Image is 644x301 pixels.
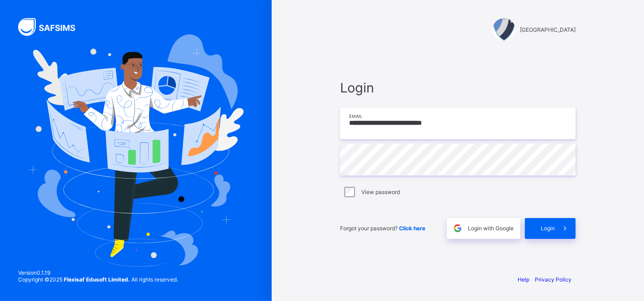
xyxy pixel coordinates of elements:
a: Help [518,276,529,283]
span: [GEOGRAPHIC_DATA] [520,26,576,33]
span: Login with Google [468,225,514,232]
img: SAFSIMS Logo [18,18,86,36]
a: Privacy Policy [535,276,572,283]
img: Hero Image [28,34,244,267]
span: Copyright © 2025 All rights reserved. [18,276,178,283]
label: View password [361,189,400,195]
a: Click here [399,225,425,232]
span: Login [340,80,576,96]
span: Login [541,225,555,232]
strong: Flexisaf Edusoft Limited. [64,276,130,283]
img: google.396cfc9801f0270233282035f929180a.svg [452,223,463,233]
span: Version 0.1.19 [18,269,178,276]
span: Forgot your password? [340,225,425,232]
